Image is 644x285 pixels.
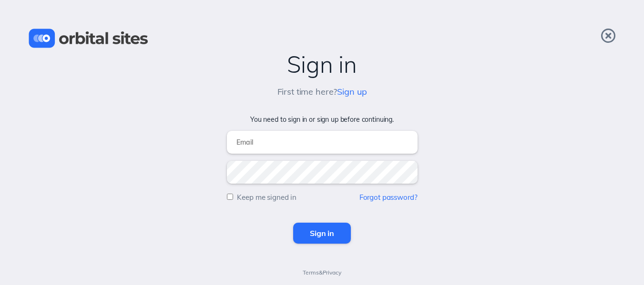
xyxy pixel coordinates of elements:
a: Terms [303,269,318,276]
a: Forgot password? [359,193,418,202]
a: Sign up [337,86,367,97]
img: Orbital Sites Logo [29,29,148,48]
a: Privacy [323,269,341,276]
h2: Sign in [10,51,634,78]
input: Email [227,131,418,154]
input: Sign in [293,223,351,244]
form: You need to sign in or sign up before continuing. [10,116,634,244]
label: Keep me signed in [237,193,296,202]
h5: First time here? [277,87,367,97]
